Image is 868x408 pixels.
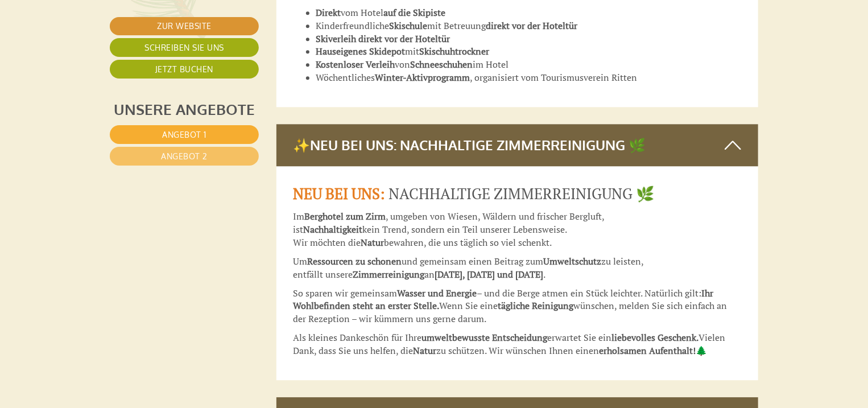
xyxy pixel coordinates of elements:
span: Angebot 2 [161,151,208,161]
div: Sie [262,34,431,43]
strong: direkt vor der Hoteltür [486,19,578,32]
li: von im Hotel [316,58,742,71]
li: Kinderfreundliche mit Betreuung [316,19,742,32]
strong: Winter-Aktivprogramm [375,71,470,84]
a: Zur Website [110,17,259,35]
strong: Skischule [390,19,428,32]
strong: Skiverleih direkt vor der Hoteltür [316,32,450,45]
p: So sparen wir gemeinsam – und die Berge atmen ein Stück leichter. Natürlich gilt: Wenn Sie eine w... [294,287,742,326]
p: Um und gemeinsam einen Beitrag zum zu leisten, entfällt unsere an . [294,255,742,281]
li: vom Hotel [316,6,742,19]
p: Als kleines Dankeschön für Ihre erwartet Sie ein Vielen Dank, dass Sie uns helfen, die zu schütze... [294,331,742,357]
span: NEU BEI UNS: [294,184,386,203]
a: Jetzt buchen [110,60,259,79]
strong: Wasser und Energie [398,287,477,299]
strong: Berghotel zum Zirm [305,210,386,222]
strong: tägliche Reinigung [498,299,574,312]
strong: Kostenloser Verleih [316,58,395,71]
strong: auf die Skipiste [384,6,446,19]
strong: Natur [414,344,437,357]
strong: Nachhaltigkeit [304,223,363,236]
strong: Umweltschutz [544,255,602,267]
strong: erholsamen Aufenthalt! [600,344,696,357]
span: Angebot 1 [162,130,206,139]
p: Im , umgeben von Wiesen, Wäldern und frischer Bergluft, ist kein Trend, sondern ein Teil unserer ... [294,210,742,249]
strong: Natur [361,236,385,249]
strong: Hauseigenes Skidepot [316,45,406,57]
div: Unsere Angebote [110,98,259,119]
strong: umweltbewusste Entscheidung [422,331,548,344]
strong: [DATE], [DATE] und [DATE] [435,268,544,281]
div: [DATE] [204,9,245,28]
strong: Ressourcen zu schonen [308,255,402,267]
small: 12:54 [262,56,431,64]
a: Schreiben Sie uns [110,38,259,57]
strong: Ihr Wohlbefinden steht an erster Stelle. [294,287,714,312]
strong: Zimmerreinigung [353,268,425,281]
div: Guten Tag, wie können wir Ihnen helfen? [256,31,439,66]
li: Wöchentliches , organisiert vom Tourismusverein Ritten [316,71,742,84]
strong: liebevolles Geschenk. [612,331,699,344]
div: ✨NEU BEI UNS: Nachhaltige Zimmerreinigung 🌿 [276,124,759,166]
strong: Skischuhtrockner [420,45,490,57]
button: Senden [382,301,448,320]
strong: Schneeschuhen [411,58,473,71]
li: mit [316,45,742,58]
span: NACHHALTIGE ZIMMERREINIGUNG 🌿 [294,184,655,203]
strong: Direkt [316,6,341,19]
